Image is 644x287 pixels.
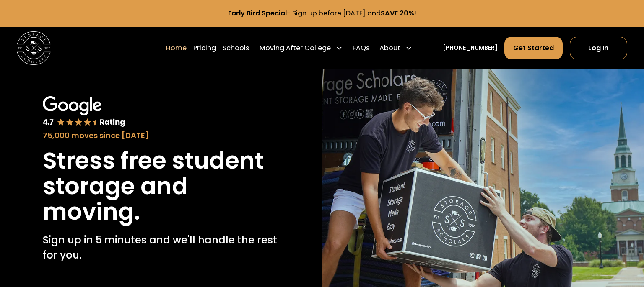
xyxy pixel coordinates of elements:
p: Sign up in 5 minutes and we'll handle the rest for you. [43,233,280,263]
a: Pricing [193,36,216,60]
a: Log In [570,37,627,59]
a: Early Bird Special- Sign up before [DATE] andSAVE 20%! [228,8,416,18]
div: 75,000 moves since [DATE] [43,130,280,141]
a: Home [166,36,187,60]
a: FAQs [353,36,369,60]
h1: Stress free student storage and moving. [43,148,280,224]
a: [PHONE_NUMBER] [443,44,498,52]
a: Schools [223,36,249,60]
strong: Early Bird Special [228,8,287,18]
strong: SAVE 20%! [381,8,416,18]
img: Google 4.7 star rating [43,96,126,128]
div: Moving After College [260,43,331,53]
a: Get Started [504,37,563,59]
img: Storage Scholars main logo [17,31,51,65]
div: About [379,43,400,53]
